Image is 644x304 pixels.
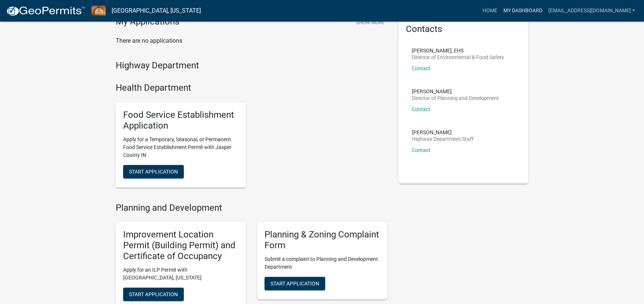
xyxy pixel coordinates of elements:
button: Show More [353,16,387,29]
h5: Food Service Establishment Application [123,110,238,131]
span: Start Application [129,168,178,174]
span: Start Application [270,281,319,287]
a: [EMAIL_ADDRESS][DOMAIN_NAME] [545,4,638,18]
span: Start Application [129,291,178,297]
p: Highway Department Staff [412,136,474,142]
a: Contact [412,65,430,71]
button: Start Application [265,277,325,290]
h4: My Applications [116,16,179,28]
p: Apply for an ILP Permit with [GEOGRAPHIC_DATA], [US_STATE] [123,266,238,282]
p: [PERSON_NAME], EHS [412,48,504,53]
p: Director of Planning and Development [412,96,499,101]
a: My Dashboard [500,4,545,18]
p: [PERSON_NAME] [412,89,499,94]
p: There are no applications [116,36,387,45]
h4: Health Department [116,83,387,93]
h4: Highway Department [116,60,387,71]
p: [PERSON_NAME] [412,130,474,135]
p: Apply for a Temporary, Seasonal, or Permanent Food Service Establishment Permit with Jasper Count... [123,136,238,159]
a: Contact [412,106,430,112]
img: Jasper County, Indiana [92,6,106,16]
h5: Contacts [406,24,521,35]
h5: Improvement Location Permit (Building Permit) and Certificate of Occupancy [123,229,238,261]
p: Director of Environmental & Food Safety [412,55,504,60]
a: Contact [412,147,430,153]
p: Submit a complaint to Planning and Development Department [265,255,380,271]
h4: Planning and Development [116,203,387,213]
h5: Planning & Zoning Complaint Form [265,229,380,251]
button: Start Application [123,288,184,301]
a: [GEOGRAPHIC_DATA], [US_STATE] [112,4,201,17]
a: Home [479,4,500,18]
button: Start Application [123,165,184,178]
